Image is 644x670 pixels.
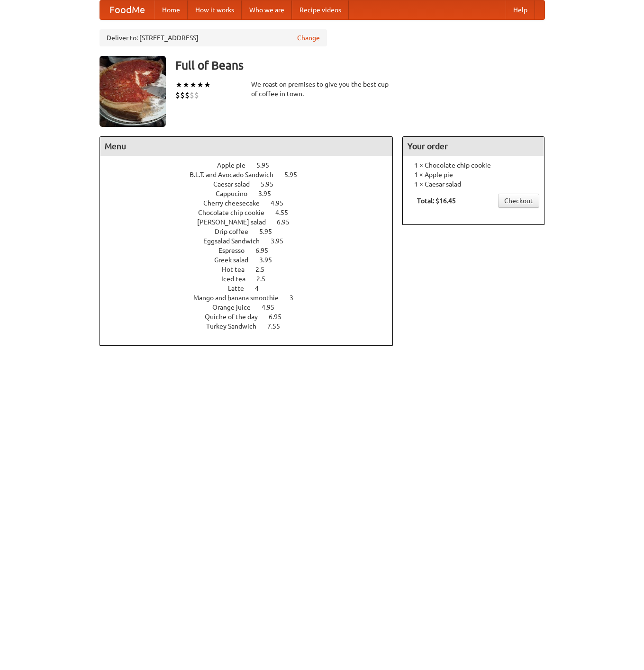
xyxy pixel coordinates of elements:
[259,228,281,235] span: 5.95
[258,190,281,197] span: 3.95
[256,161,279,169] span: 5.95
[267,322,290,330] span: 7.55
[203,237,301,245] a: Eggsalad Sandwich 3.95
[190,80,197,90] li: ★
[215,228,258,235] span: Drip coffee
[197,218,275,226] span: [PERSON_NAME] salad
[213,180,259,188] span: Caesar salad
[408,161,539,170] li: 1 × Chocolate chip cookie
[203,199,301,207] a: Cherry cheesecake 4.95
[275,209,298,216] span: 4.55
[212,304,260,311] span: Orange juice
[271,199,293,207] span: 4.95
[261,180,283,188] span: 5.95
[277,218,299,226] span: 6.95
[214,256,290,264] a: Greek salad 3.95
[218,247,286,254] a: Espresso 6.95
[216,190,289,197] a: Cappucino 3.95
[228,285,254,292] span: Latte
[197,218,307,226] a: [PERSON_NAME] salad 6.95
[190,90,194,100] li: $
[175,80,182,90] li: ★
[175,56,545,75] h3: Full of Beans
[212,304,292,311] a: Orange juice 4.95
[215,228,290,235] a: Drip coffee 5.95
[256,275,275,283] span: 2.5
[403,137,544,156] h4: Your order
[251,80,393,98] div: We roast on premises to give you the best cup of coffee in town.
[284,171,307,179] span: 5.95
[255,285,268,292] span: 4
[175,90,180,100] li: $
[242,0,292,19] a: Who we are
[197,80,204,90] li: ★
[297,33,320,43] a: Change
[290,294,303,302] span: 3
[194,90,199,100] li: $
[188,0,242,19] a: How it works
[417,197,456,205] b: Total: $16.45
[100,137,393,156] h4: Menu
[222,266,282,273] a: Hot tea 2.5
[100,0,154,19] a: FoodMe
[271,237,293,245] span: 3.95
[218,247,254,254] span: Espresso
[198,209,306,216] a: Chocolate chip cookie 4.55
[221,275,283,283] a: Iced tea 2.5
[408,179,539,189] li: 1 × Caesar salad
[269,313,291,321] span: 6.95
[100,56,166,127] img: angular.jpg
[498,194,539,208] a: Checkout
[190,171,283,179] span: B.L.T. and Avocado Sandwich
[221,275,255,283] span: Iced tea
[206,322,298,330] a: Turkey Sandwich 7.55
[255,247,278,254] span: 6.95
[203,199,269,207] span: Cherry cheesecake
[205,313,267,321] span: Quiche of the day
[180,90,185,100] li: $
[408,170,539,179] li: 1 × Apple pie
[154,0,188,19] a: Home
[193,294,311,302] a: Mango and banana smoothie 3
[182,80,190,90] li: ★
[292,0,349,19] a: Recipe videos
[204,80,211,90] li: ★
[217,161,287,169] a: Apple pie 5.95
[259,256,281,264] span: 3.95
[506,0,535,19] a: Help
[217,161,255,169] span: Apple pie
[262,304,284,311] span: 4.95
[185,90,190,100] li: $
[203,237,269,245] span: Eggsalad Sandwich
[214,256,258,264] span: Greek salad
[206,322,266,330] span: Turkey Sandwich
[228,285,276,292] a: Latte 4
[222,266,254,273] span: Hot tea
[198,209,274,216] span: Chocolate chip cookie
[193,294,288,302] span: Mango and banana smoothie
[216,190,257,197] span: Cappucino
[190,171,315,179] a: B.L.T. and Avocado Sandwich 5.95
[213,180,291,188] a: Caesar salad 5.95
[205,313,299,321] a: Quiche of the day 6.95
[255,266,274,273] span: 2.5
[100,29,327,46] div: Deliver to: [STREET_ADDRESS]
